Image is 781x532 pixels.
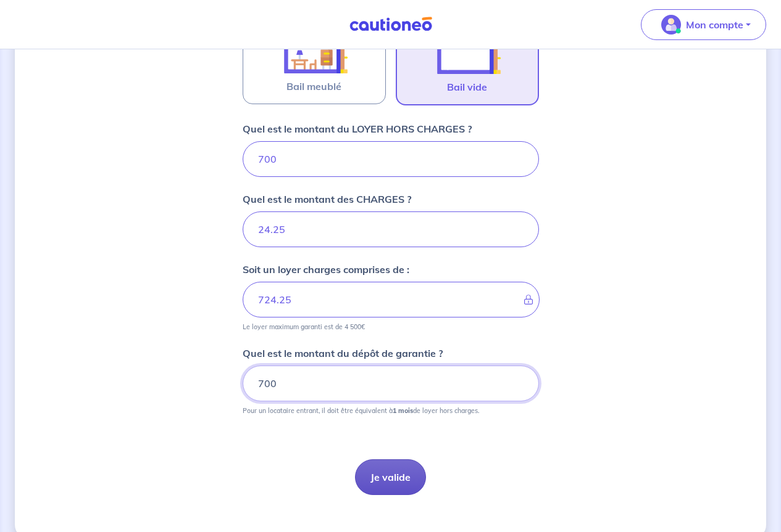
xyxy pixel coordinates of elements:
[686,17,743,32] p: Mon compte
[243,346,443,361] p: Quel est le montant du dépôt de garantie ?
[355,459,426,495] button: Je valide
[243,262,409,277] p: Soit un loyer charges comprises de :
[243,211,539,247] input: 80 €
[243,406,479,415] p: Pour un locataire entrant, il doit être équivalent à de loyer hors charges.
[447,80,487,94] span: Bail vide
[243,282,540,317] input: - €
[661,15,681,35] img: illu_account_valid_menu.svg
[243,121,472,136] p: Quel est le montant du LOYER HORS CHARGES ?
[243,192,411,207] p: Quel est le montant des CHARGES ?
[243,141,539,177] input: 750€
[286,79,341,94] span: Bail meublé
[243,322,365,331] p: Le loyer maximum garanti est de 4 500€
[243,366,539,401] input: 750€
[345,17,437,32] img: Cautioneo
[641,9,766,40] button: illu_account_valid_menu.svgMon compte
[393,406,413,415] strong: 1 mois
